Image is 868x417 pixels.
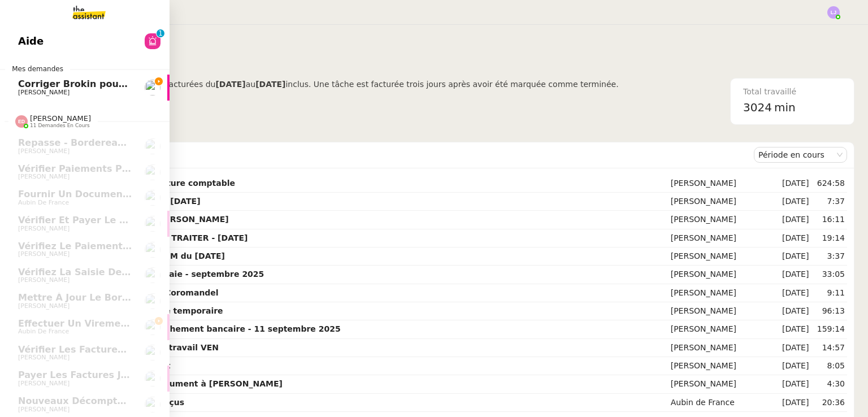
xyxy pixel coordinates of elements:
td: [DATE] [776,229,811,247]
td: [PERSON_NAME] [669,229,776,247]
p: 1 [158,29,163,40]
td: [DATE] [776,266,811,284]
span: [PERSON_NAME] [18,276,70,284]
td: [PERSON_NAME] [669,320,776,338]
td: [DATE] [776,175,811,193]
td: Aubin de France [669,394,776,412]
img: users%2F0zQGGmvZECeMseaPawnreYAQQyS2%2Favatar%2Feddadf8a-b06f-4db9-91c4-adeed775bb0f [145,80,160,95]
td: [DATE] [776,284,811,302]
img: users%2Fa6PbEmLwvGXylUqKytRPpDpAx153%2Favatar%2Ffanny.png [145,164,160,180]
td: [PERSON_NAME] [669,211,776,229]
td: [PERSON_NAME] [669,339,776,357]
strong: COMPTABILITE - Rapprochement bancaire - 11 septembre 2025 [59,324,341,333]
td: 624:58 [811,175,847,193]
strong: Demander signature document à [PERSON_NAME] [59,379,283,388]
span: [PERSON_NAME] [18,250,70,258]
span: Vérifier et payer le contrat [18,215,158,225]
span: Vérifier paiements primes Lefort et De Marignac [18,163,265,174]
td: 14:57 [811,339,847,357]
td: [PERSON_NAME] [669,193,776,211]
span: Vérifier les factures non réglées [18,344,190,355]
td: [DATE] [776,302,811,320]
img: users%2Fa6PbEmLwvGXylUqKytRPpDpAx153%2Favatar%2Ffanny.png [145,397,160,412]
span: [PERSON_NAME] [18,225,70,232]
img: users%2Fa6PbEmLwvGXylUqKytRPpDpAx153%2Favatar%2Ffanny.png [145,216,160,232]
span: inclus. Une tâche est facturée trois jours après avoir été marquée comme terminée. [285,80,618,89]
td: [PERSON_NAME] [669,175,776,193]
span: Vérifiez la saisie des bordereaux Goldencare [18,267,250,277]
span: Mettre à jour le bordereau de juin [18,292,197,303]
td: [DATE] [776,247,811,266]
b: [DATE] [255,80,285,89]
td: [DATE] [776,193,811,211]
td: 16:11 [811,211,847,229]
img: users%2FNmPW3RcGagVdwlUj0SIRjiM8zA23%2Favatar%2Fb3e8f68e-88d8-429d-a2bd-00fb6f2d12db [145,242,160,258]
td: [DATE] [776,339,811,357]
span: [PERSON_NAME] [18,89,70,96]
span: Aide [18,33,44,50]
span: [PERSON_NAME] [18,302,70,310]
img: svg [15,115,28,128]
td: [PERSON_NAME] [669,375,776,393]
span: [PERSON_NAME] [18,354,70,361]
img: users%2FNmPW3RcGagVdwlUj0SIRjiM8zA23%2Favatar%2Fb3e8f68e-88d8-429d-a2bd-00fb6f2d12db [145,345,160,360]
img: users%2FSclkIUIAuBOhhDrbgjtrSikBoD03%2Favatar%2F48cbc63d-a03d-4817-b5bf-7f7aeed5f2a9 [145,319,160,335]
td: 8:05 [811,357,847,375]
div: Total travaillé [743,85,841,98]
img: users%2FWH1OB8fxGAgLOjAz1TtlPPgOcGL2%2Favatar%2F32e28291-4026-4208-b892-04f74488d877 [145,293,160,309]
td: [PERSON_NAME] [669,302,776,320]
span: [PERSON_NAME] [18,173,70,180]
span: Mes demandes [5,63,70,75]
td: 3:37 [811,247,847,266]
td: 9:11 [811,284,847,302]
td: [PERSON_NAME] [669,247,776,266]
span: 11 demandes en cours [30,123,90,129]
img: svg [827,6,840,19]
td: [DATE] [776,375,811,393]
div: Demandes [57,144,754,166]
span: [PERSON_NAME] [18,380,70,387]
td: [PERSON_NAME] [669,357,776,375]
span: Repasse - Bordereaux Avril [18,137,156,148]
td: 96:13 [811,302,847,320]
img: users%2FC0n4RBXzEbUC5atUgsP2qpDRH8u1%2Favatar%2F48114808-7f8b-4f9a-89ba-6a29867a11d8 [145,371,160,386]
span: Corriger Brokin pour clôture comptable [18,79,219,89]
nz-badge-sup: 1 [157,29,164,37]
td: 159:14 [811,320,847,338]
td: [DATE] [776,320,811,338]
img: users%2F0zQGGmvZECeMseaPawnreYAQQyS2%2Favatar%2Feddadf8a-b06f-4db9-91c4-adeed775bb0f [145,138,160,154]
span: Effectuer un virement urgent [18,318,170,329]
td: 20:36 [811,394,847,412]
span: Aubin de France [18,328,69,335]
td: [PERSON_NAME] [669,266,776,284]
span: [PERSON_NAME] [18,406,70,413]
span: 3024 [743,101,772,114]
span: Payer les factures jointes [18,370,152,380]
b: [DATE] [215,80,245,89]
td: 7:37 [811,193,847,211]
td: 19:14 [811,229,847,247]
td: 33:05 [811,266,847,284]
td: [DATE] [776,211,811,229]
td: [DATE] [776,357,811,375]
span: [PERSON_NAME] [30,114,91,123]
td: [PERSON_NAME] [669,284,776,302]
span: Fournir un document bancaire complet [18,189,220,199]
span: Vérifiez le paiement du client [18,241,172,251]
span: Nouveaux décomptes de commissions [18,396,215,406]
span: min [774,98,796,117]
span: au [246,80,255,89]
td: [DATE] [776,394,811,412]
span: Aubin de France [18,199,69,206]
td: 4:30 [811,375,847,393]
img: users%2FSclkIUIAuBOhhDrbgjtrSikBoD03%2Favatar%2F48cbc63d-a03d-4817-b5bf-7f7aeed5f2a9 [145,190,160,206]
img: users%2F0zQGGmvZECeMseaPawnreYAQQyS2%2Favatar%2Feddadf8a-b06f-4db9-91c4-adeed775bb0f [145,267,160,283]
strong: Obtenir signature de [PERSON_NAME] [59,215,229,224]
span: [PERSON_NAME] [18,147,70,155]
nz-select-item: Période en cours [758,147,843,162]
